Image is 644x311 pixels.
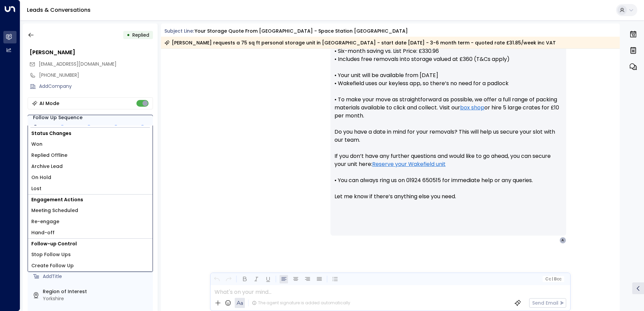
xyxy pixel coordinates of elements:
span: Replied [132,32,149,38]
span: Create Follow Up [31,262,74,269]
span: Lost [31,185,41,192]
button: Redo [224,275,233,283]
button: Cc|Bcc [542,276,564,282]
a: box shop [460,104,484,112]
div: The agent signature is added automatically [252,300,350,306]
div: [PHONE_NUMBER] [39,72,153,79]
span: | [552,277,553,281]
a: Reserve your Wakefield unit [372,160,446,168]
div: [PERSON_NAME] [30,48,153,57]
a: Leads & Conversations [27,6,91,14]
span: Archive Lead [31,163,63,170]
span: Re-engage [31,218,59,225]
p: Hi [PERSON_NAME], Your Quote: • 75 sq ft unit at [GEOGRAPHIC_DATA] • Weekly rate: £31.85 (Inc VAT... [334,7,562,209]
div: Yorkshire [43,295,150,302]
label: Region of Interest [43,288,150,295]
div: AI Mode [39,100,59,107]
span: abbygill837@gmail.com [39,61,117,68]
div: Button group with a nested menu [28,115,153,127]
span: Hand-off [31,229,55,236]
div: • [127,29,130,41]
span: Stop Follow Ups [31,251,71,258]
span: Subject Line: [164,28,194,34]
h1: Engagement Actions [28,195,153,205]
div: Your storage quote from [GEOGRAPHIC_DATA] - Space Station [GEOGRAPHIC_DATA] [195,28,408,35]
span: Won [31,141,42,148]
div: [PERSON_NAME] requests a 75 sq ft personal storage unit in [GEOGRAPHIC_DATA] - start date [DATE] ... [164,39,556,46]
span: [EMAIL_ADDRESS][DOMAIN_NAME] [39,61,117,67]
div: AddCompany [39,83,153,90]
span: On Hold [31,174,51,181]
span: Replied Offline [31,152,67,159]
button: Undo [213,275,221,283]
div: Follow Up Sequence [33,114,148,121]
div: A [559,237,566,244]
h1: Status Changes [28,128,153,139]
h1: Follow-up Control [28,239,153,249]
div: AddTitle [43,273,150,280]
span: Cc Bcc [545,277,561,281]
span: Meeting Scheduled [31,207,78,214]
